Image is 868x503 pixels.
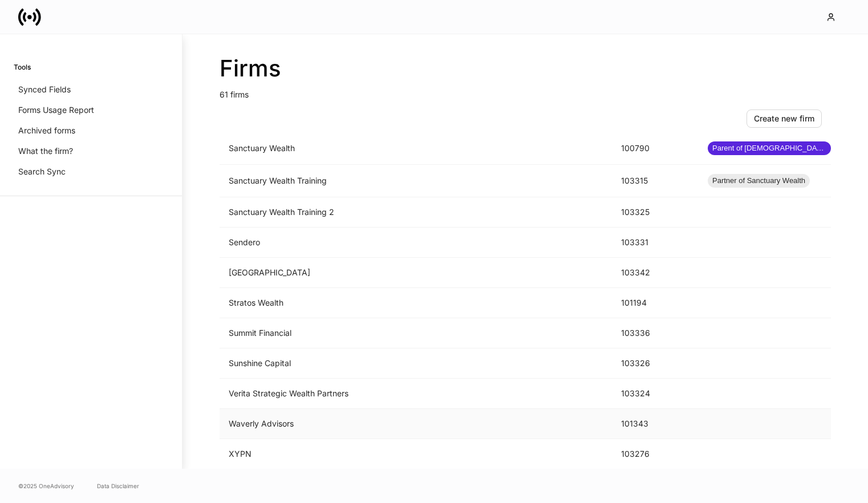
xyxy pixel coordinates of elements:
td: Sendero [220,228,612,258]
td: 103342 [612,258,699,288]
p: 61 firms [220,82,831,100]
td: 103276 [612,439,699,469]
td: 101343 [612,409,699,439]
td: Sunshine Capital [220,348,612,379]
td: Stratos Wealth [220,288,612,318]
td: Sanctuary Wealth [220,132,612,165]
a: Search Sync [14,161,168,182]
a: Data Disclaimer [97,481,139,490]
p: Archived forms [18,125,75,136]
p: What the firm? [18,145,73,157]
td: 103315 [612,165,699,197]
td: 103336 [612,318,699,348]
td: Sanctuary Wealth Training 2 [220,197,612,228]
td: 103326 [612,348,699,379]
td: Sanctuary Wealth Training [220,165,612,197]
button: Create new firm [747,109,822,128]
a: Synced Fields [14,79,168,100]
td: Summit Financial [220,318,612,348]
td: 103331 [612,228,699,258]
span: Partner of Sanctuary Wealth [708,175,810,186]
h2: Firms [220,55,831,82]
a: Forms Usage Report [14,100,168,120]
span: © 2025 OneAdvisory [18,481,74,490]
td: 101194 [612,288,699,318]
td: Waverly Advisors [220,409,612,439]
td: 103325 [612,197,699,228]
a: Archived forms [14,120,168,141]
p: Search Sync [18,166,66,177]
td: Verita Strategic Wealth Partners [220,379,612,409]
div: Create new firm [754,113,814,124]
p: Forms Usage Report [18,104,94,116]
td: 100790 [612,132,699,165]
span: Parent of [DEMOGRAPHIC_DATA] firms [708,143,831,154]
td: [GEOGRAPHIC_DATA] [220,258,612,288]
h6: Tools [14,62,31,72]
td: 103324 [612,379,699,409]
td: XYPN [220,439,612,469]
a: What the firm? [14,141,168,161]
p: Synced Fields [18,84,71,95]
